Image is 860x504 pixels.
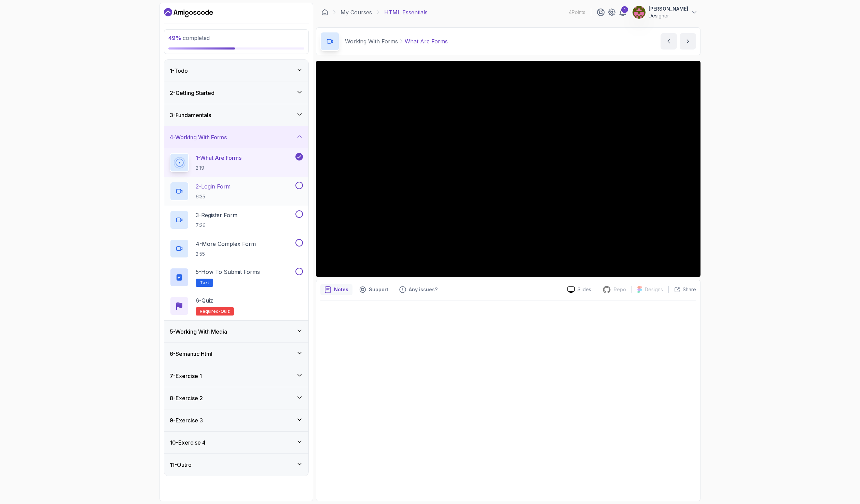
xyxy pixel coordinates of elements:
[562,286,597,293] a: Slides
[164,104,308,126] button: 3-Fundamentals
[320,284,352,295] button: notes button
[384,8,428,16] p: HTML Essentials
[316,61,701,277] iframe: 1 - What are Forms
[170,372,202,380] h3: 7 - Exercise 1
[395,284,442,295] button: Feedback button
[341,8,372,16] a: My Courses
[196,182,231,191] p: 2 - Login Form
[196,251,256,257] p: 2:55
[164,82,308,104] button: 2-Getting Started
[621,6,628,13] div: 1
[200,309,221,314] span: Required-
[632,5,698,19] button: user profile image[PERSON_NAME]Designer
[668,286,696,293] button: Share
[164,126,308,148] button: 4-Working With Forms
[170,438,206,447] h3: 10 - Exercise 4
[355,284,392,295] button: Support button
[164,432,308,453] button: 10-Exercise 4
[405,37,448,45] p: What Are Forms
[578,286,591,293] p: Slides
[170,416,203,424] h3: 9 - Exercise 3
[170,210,303,229] button: 3-Register Form7:26
[196,165,241,171] p: 2:19
[619,8,627,16] a: 1
[164,454,308,476] button: 11-Outro
[614,286,626,293] p: Repo
[200,280,209,285] span: Text
[569,9,585,16] p: 4 Points
[196,240,256,248] p: 4 - More Complex Form
[661,33,677,50] button: previous content
[345,37,398,45] p: Working With Forms
[196,296,213,305] p: 6 - Quiz
[196,154,241,162] p: 1 - What Are Forms
[170,268,303,287] button: 5-How to Submit FormsText
[221,309,230,314] span: quiz
[680,33,696,50] button: next content
[645,286,663,293] p: Designs
[369,286,388,293] p: Support
[170,133,227,141] h3: 4 - Working With Forms
[164,343,308,365] button: 6-Semantic Html
[409,286,438,293] p: Any issues?
[170,461,192,469] h3: 11 - Outro
[168,34,210,41] span: completed
[164,365,308,387] button: 7-Exercise 1
[170,67,188,75] h3: 1 - Todo
[683,286,696,293] p: Share
[334,286,348,293] p: Notes
[196,193,231,200] p: 6:35
[196,211,237,219] p: 3 - Register Form
[170,182,303,201] button: 2-Login Form6:35
[170,350,212,358] h3: 6 - Semantic Html
[164,321,308,342] button: 5-Working With Media
[170,89,214,97] h3: 2 - Getting Started
[164,7,213,18] a: Dashboard
[170,153,303,172] button: 1-What Are Forms2:19
[170,394,203,402] h3: 8 - Exercise 2
[633,6,646,19] img: user profile image
[196,222,237,229] p: 7:26
[649,5,688,12] p: [PERSON_NAME]
[170,327,227,336] h3: 5 - Working With Media
[170,239,303,258] button: 4-More Complex Form2:55
[649,12,688,19] p: Designer
[170,111,211,119] h3: 3 - Fundamentals
[170,296,303,316] button: 6-QuizRequired-quiz
[164,409,308,431] button: 9-Exercise 3
[196,268,260,276] p: 5 - How to Submit Forms
[168,34,181,41] span: 49 %
[164,60,308,82] button: 1-Todo
[164,387,308,409] button: 8-Exercise 2
[321,9,328,16] a: Dashboard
